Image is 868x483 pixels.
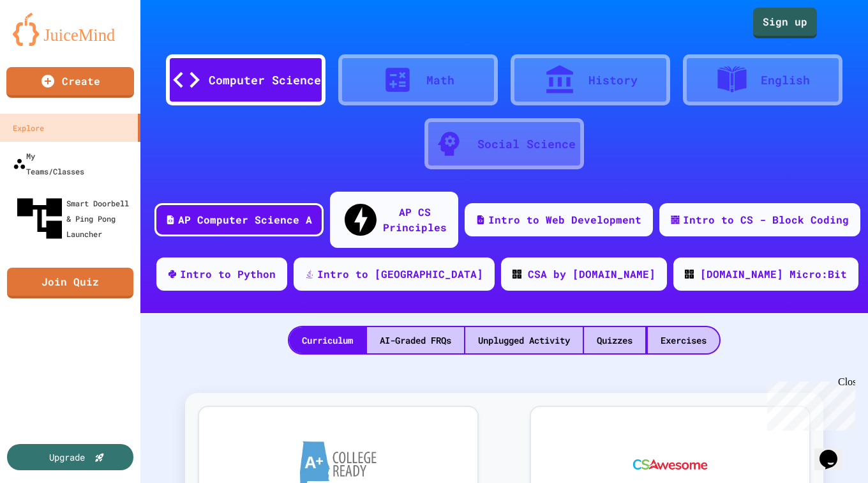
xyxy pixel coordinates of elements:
div: Smart Doorbell & Ping Pong Launcher [13,192,135,245]
div: English [761,72,810,89]
div: Intro to CS - Block Coding [683,212,849,227]
img: CODE_logo_RGB.png [513,270,521,279]
div: Intro to Web Development [488,212,641,227]
iframe: chat widget [762,376,855,431]
div: History [588,72,638,89]
div: Math [426,72,454,89]
div: Chat with us now!Close [5,5,88,81]
div: CSA by [DOMAIN_NAME] [528,266,655,282]
div: Curriculum [289,327,366,353]
div: AI-Graded FRQs [367,327,464,353]
div: Quizzes [584,327,645,353]
div: Intro to Python [180,266,276,282]
a: Join Quiz [7,268,133,298]
div: Exercises [648,327,719,353]
a: Create [6,67,134,98]
img: logo-orange.svg [13,13,128,46]
div: Social Science [477,135,576,153]
div: AP Computer Science A [178,212,312,227]
div: Intro to [GEOGRAPHIC_DATA] [317,266,483,282]
div: Explore [13,120,44,135]
img: CODE_logo_RGB.png [685,270,694,279]
div: AP CS Principles [383,204,447,235]
div: Upgrade [49,450,85,464]
div: Computer Science [209,72,321,89]
iframe: chat widget [814,432,855,470]
div: Unplugged Activity [465,327,583,353]
div: [DOMAIN_NAME] Micro:Bit [700,266,847,282]
a: Sign up [753,8,817,38]
div: My Teams/Classes [13,148,84,179]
